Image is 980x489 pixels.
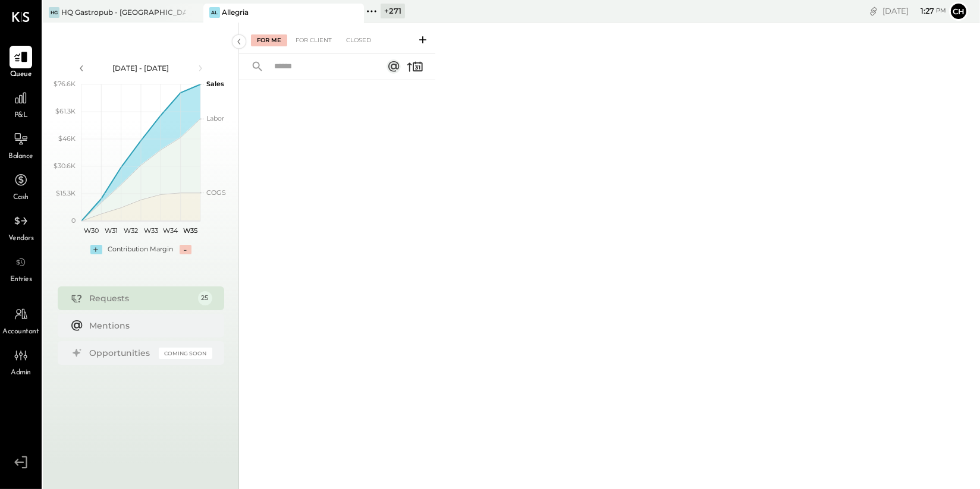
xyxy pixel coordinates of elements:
text: Labor [206,114,224,122]
text: $46K [58,134,76,143]
a: Cash [1,169,41,203]
div: Mentions [90,320,206,332]
div: Closed [340,34,377,46]
div: Opportunities [90,347,153,359]
text: $61.3K [55,107,76,115]
div: For Me [251,34,287,46]
a: Entries [1,251,41,285]
text: $30.6K [54,162,76,170]
span: Entries [10,275,32,285]
div: HG [49,7,59,18]
text: W30 [84,226,99,235]
div: Requests [90,292,192,304]
a: Balance [1,128,41,162]
text: W31 [105,226,118,235]
a: Vendors [1,210,41,244]
text: W32 [124,226,138,235]
text: W33 [143,226,158,235]
text: Sales [206,80,224,88]
div: HQ Gastropub - [GEOGRAPHIC_DATA] [61,7,186,17]
div: For Client [290,34,338,46]
div: Contribution Margin [108,245,174,254]
text: $76.6K [54,80,76,88]
span: Cash [13,193,29,203]
div: Coming Soon [159,348,212,359]
div: Allegria [222,7,249,17]
text: W35 [183,226,197,235]
div: [DATE] [882,5,946,17]
span: P&L [14,111,28,121]
a: P&L [1,87,41,121]
span: Balance [8,152,33,162]
a: Queue [1,46,41,80]
div: Al [209,7,220,18]
button: Ch [949,2,968,21]
a: Admin [1,344,41,378]
text: $15.3K [56,189,76,197]
text: 0 [71,216,76,225]
text: COGS [206,188,226,197]
span: Queue [10,70,32,80]
span: Vendors [8,234,34,244]
div: copy link [868,5,880,17]
div: - [180,245,191,254]
a: Accountant [1,303,41,337]
div: + 271 [381,4,405,18]
div: + [90,245,102,254]
div: [DATE] - [DATE] [90,63,191,73]
text: W34 [163,226,178,235]
span: Admin [11,368,31,378]
span: Accountant [3,327,39,337]
div: 25 [198,291,212,305]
